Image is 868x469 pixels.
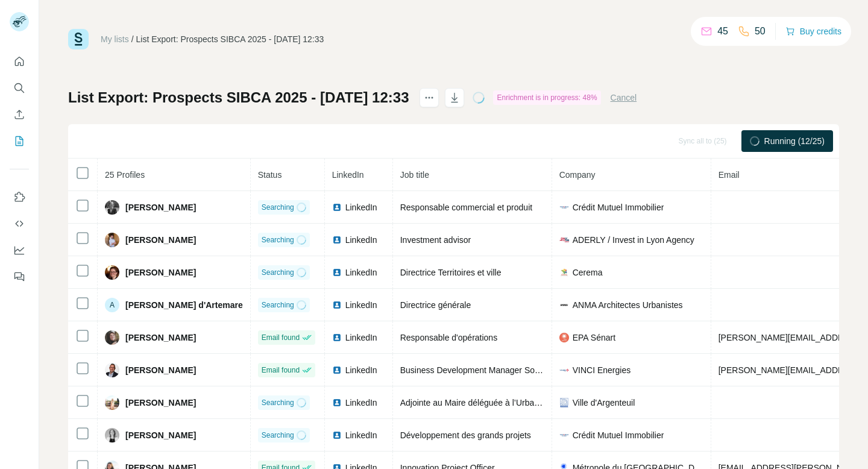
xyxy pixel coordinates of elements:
span: ANMA Architectes Urbanistes [573,299,683,311]
img: company-logo [559,268,569,277]
img: LinkedIn logo [332,268,342,277]
button: Cancel [611,92,637,104]
button: Enrich CSV [10,104,29,125]
button: My lists [10,130,29,152]
span: [PERSON_NAME] d'Artemare [125,299,243,311]
img: LinkedIn logo [332,430,342,440]
div: A [105,298,119,312]
span: [PERSON_NAME] [125,397,196,409]
span: Email found [262,332,300,343]
span: LinkedIn [345,332,377,344]
span: Email found [262,365,300,376]
img: Avatar [105,200,119,215]
span: Company [559,170,596,180]
span: Email [719,170,740,180]
span: LinkedIn [345,397,377,409]
li: / [131,33,134,45]
img: company-logo [559,430,569,440]
span: Searching [262,234,294,245]
span: LinkedIn [345,266,377,279]
span: Searching [262,267,294,278]
a: My lists [101,34,129,44]
div: List Export: Prospects SIBCA 2025 - [DATE] 12:33 [136,33,324,45]
button: Quick start [10,51,29,72]
span: [PERSON_NAME] [125,332,196,344]
div: Enrichment is in progress: 48% [493,90,600,105]
span: Searching [262,430,294,441]
span: Adjointe au Maire déléguée à l’Urbanisme, à l’Aménagement et aux Projets Urbains [400,398,712,408]
span: LinkedIn [345,234,377,246]
img: company-logo [559,235,569,245]
img: company-logo [559,333,569,342]
img: LinkedIn logo [332,203,342,212]
span: Directrice générale [400,300,471,310]
img: Surfe Logo [68,29,89,49]
span: [PERSON_NAME] [125,201,196,213]
span: Responsable d'opérations [400,333,497,342]
span: Job title [400,170,429,180]
span: Searching [262,202,294,213]
span: LinkedIn [345,364,377,376]
img: company-logo [559,365,569,375]
img: Avatar [105,395,119,410]
span: Searching [262,397,294,408]
span: LinkedIn [345,429,377,441]
span: 25 Profiles [105,170,145,180]
span: ADERLY / Invest in Lyon Agency [573,234,694,246]
button: Use Surfe on LinkedIn [10,186,29,208]
span: [PERSON_NAME] [125,234,196,246]
img: company-logo [559,203,569,212]
span: EPA Sénart [573,332,615,344]
img: company-logo [559,300,569,310]
span: [PERSON_NAME] [125,364,196,376]
span: Crédit Mutuel Immobilier [573,201,664,213]
span: Searching [262,300,294,310]
span: Crédit Mutuel Immobilier [573,429,664,441]
img: Avatar [105,233,119,247]
button: Buy credits [785,23,841,40]
img: LinkedIn logo [332,235,342,245]
img: LinkedIn logo [332,365,342,375]
button: actions [420,88,439,107]
img: Avatar [105,363,119,377]
img: Avatar [105,330,119,345]
span: LinkedIn [332,170,364,180]
span: Développement des grands projets [400,430,531,440]
button: Dashboard [10,239,29,261]
img: LinkedIn logo [332,300,342,310]
button: Feedback [10,266,29,288]
span: LinkedIn [345,299,377,311]
span: Business Development Manager South [400,365,547,375]
button: Search [10,77,29,99]
span: Directrice Territoires et ville [400,268,502,277]
img: LinkedIn logo [332,333,342,342]
span: [PERSON_NAME] [125,266,196,279]
h1: List Export: Prospects SIBCA 2025 - [DATE] 12:33 [68,88,409,107]
span: VINCI Energies [573,364,631,376]
span: Responsable commercial et produit [400,203,532,212]
p: 45 [717,24,728,39]
img: LinkedIn logo [332,398,342,408]
span: Running (12/25) [764,135,825,147]
span: Ville d'Argenteuil [573,397,635,409]
span: LinkedIn [345,201,377,213]
img: Avatar [105,265,119,280]
button: Use Surfe API [10,213,29,234]
img: Avatar [105,428,119,442]
img: company-logo [559,398,569,408]
span: Investment advisor [400,235,471,245]
span: Cerema [573,266,603,279]
span: Status [258,170,282,180]
span: [PERSON_NAME] [125,429,196,441]
p: 50 [755,24,766,39]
